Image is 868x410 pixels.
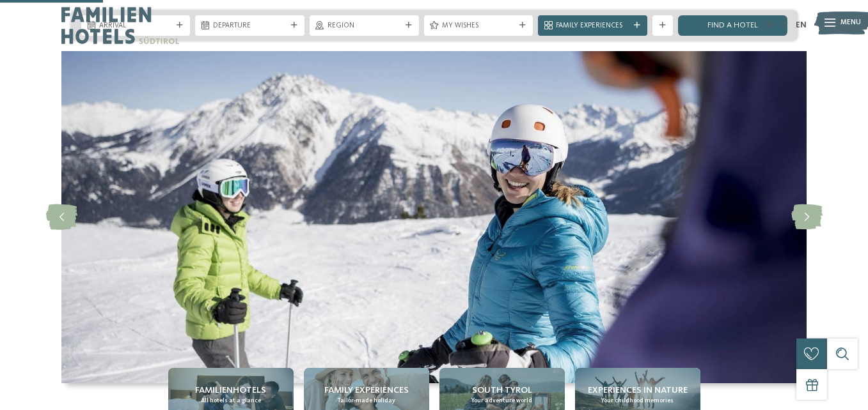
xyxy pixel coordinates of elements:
[796,21,807,29] a: EN
[588,384,688,397] span: Experiences in nature
[338,397,395,405] span: Tailor-made holiday
[324,384,409,397] span: Family Experiences
[195,384,266,397] span: Familienhotels
[782,21,788,29] a: IT
[764,21,774,29] a: DE
[840,18,861,28] span: Menu
[472,384,532,397] span: South Tyrol
[61,51,807,383] img: Family hotel on the slope = boundless fun
[201,397,261,405] span: All hotels at a glance
[601,397,674,405] span: Your childhood memories
[471,397,532,405] span: Your adventure world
